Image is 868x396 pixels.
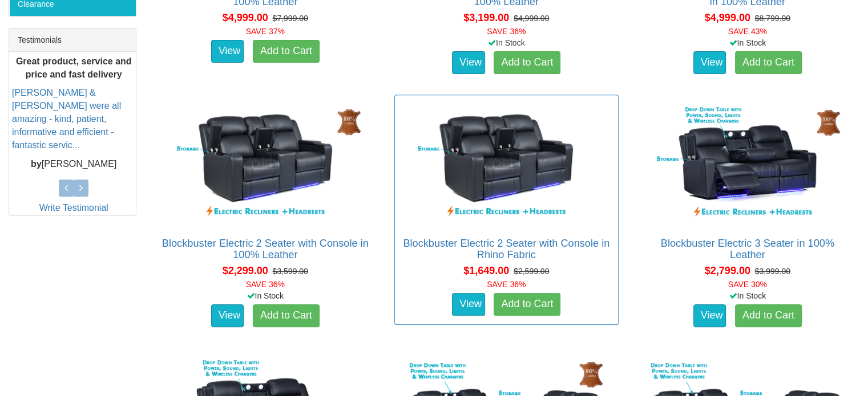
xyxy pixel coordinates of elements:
[403,101,609,226] img: Blockbuster Electric 2 Seater with Console in Rhino Fabric
[39,203,108,213] a: Write Testimonial
[633,37,862,48] div: In Stock
[633,290,862,301] div: In Stock
[151,290,380,301] div: In Stock
[162,238,369,260] a: Blockbuster Electric 2 Seater with Console in 100% Leather
[253,40,320,63] a: Add to Cart
[403,238,609,260] a: Blockbuster Electric 2 Seater with Console in Rhino Fabric
[494,51,560,74] a: Add to Cart
[494,293,560,316] a: Add to Cart
[693,304,726,327] a: View
[246,280,285,289] font: SAVE 36%
[693,51,726,74] a: View
[9,28,136,52] div: Testimonials
[31,158,42,168] b: by
[735,51,802,74] a: Add to Cart
[12,88,121,149] a: [PERSON_NAME] & [PERSON_NAME] were all amazing - kind, patient, informative and efficient - fanta...
[16,56,132,79] b: Great product, service and price and fast delivery
[661,238,834,260] a: Blockbuster Electric 3 Seater in 100% Leather
[253,304,320,327] a: Add to Cart
[223,12,268,23] span: $4,999.00
[487,280,526,289] font: SAVE 36%
[514,14,549,23] del: $4,999.00
[463,12,509,23] span: $3,199.00
[273,14,308,23] del: $7,999.00
[645,101,850,226] img: Blockbuster Electric 3 Seater in 100% Leather
[12,157,136,170] p: [PERSON_NAME]
[514,267,549,276] del: $2,599.00
[755,14,790,23] del: $8,799.00
[705,265,750,276] span: $2,799.00
[211,40,244,63] a: View
[735,304,802,327] a: Add to Cart
[163,101,368,226] img: Blockbuster Electric 2 Seater with Console in 100% Leather
[705,12,750,23] span: $4,999.00
[728,27,767,36] font: SAVE 43%
[452,293,485,316] a: View
[211,304,244,327] a: View
[463,265,509,276] span: $1,649.00
[487,27,526,36] font: SAVE 36%
[223,265,268,276] span: $2,299.00
[392,37,621,48] div: In Stock
[246,27,285,36] font: SAVE 37%
[755,267,790,276] del: $3,999.00
[728,280,767,289] font: SAVE 30%
[273,267,308,276] del: $3,599.00
[452,51,485,74] a: View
